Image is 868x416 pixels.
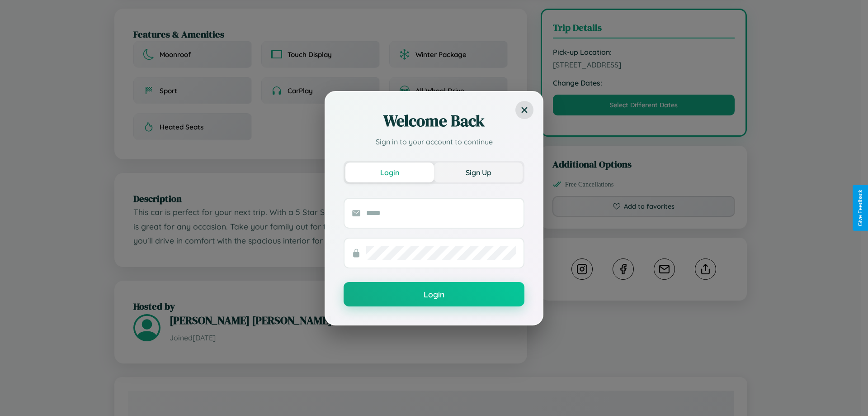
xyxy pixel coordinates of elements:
h2: Welcome Back [344,110,524,132]
p: Sign in to your account to continue [344,136,524,147]
button: Sign Up [434,163,523,182]
div: Give Feedback [857,190,863,226]
button: Login [344,282,524,306]
button: Login [345,163,434,182]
